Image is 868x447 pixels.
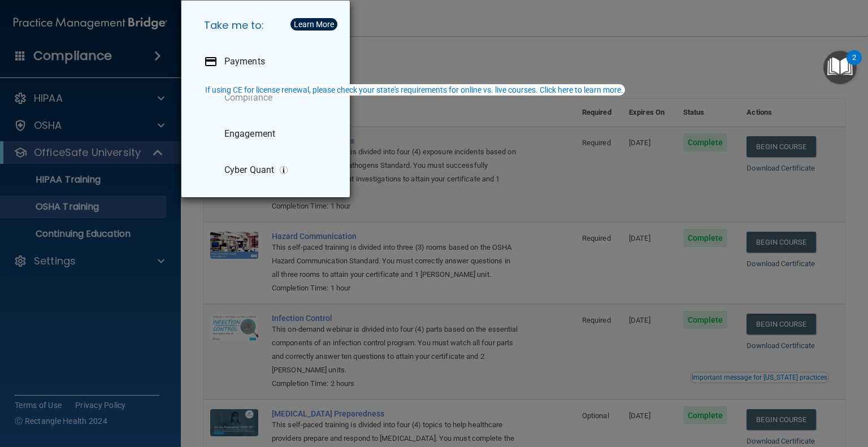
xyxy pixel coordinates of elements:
p: Cyber Quant [224,164,274,176]
a: Compliance [195,82,341,114]
div: Learn More [294,20,334,28]
div: 2 [852,58,856,72]
button: If using CE for license renewal, please check your state's requirements for online vs. live cours... [203,84,625,96]
button: Learn More [290,18,337,31]
p: Engagement [224,128,275,140]
button: Open Resource Center, 2 new notifications [823,51,857,84]
a: Engagement [195,118,341,150]
div: If using CE for license renewal, please check your state's requirements for online vs. live cours... [205,86,623,94]
a: Payments [195,46,341,77]
p: Payments [224,56,265,67]
a: Cyber Quant [195,154,341,186]
h5: Take me to: [195,10,341,41]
